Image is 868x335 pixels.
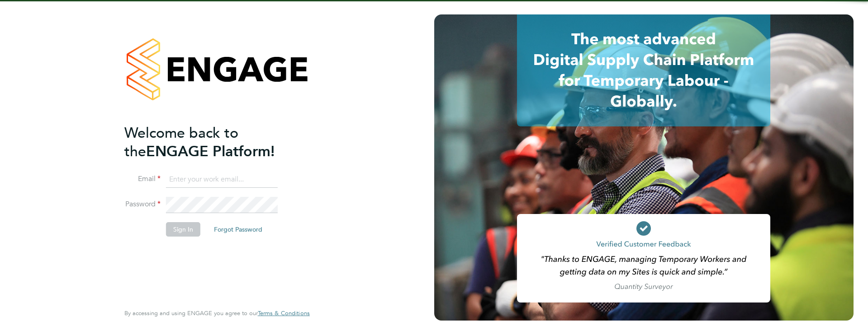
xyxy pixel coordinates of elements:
[124,124,301,161] h2: ENGAGE Platform!
[124,124,238,160] span: Welcome back to the
[166,222,200,237] button: Sign In
[124,309,310,317] span: By accessing and using ENGAGE you agree to our
[124,174,161,184] label: Email
[124,200,161,209] label: Password
[166,172,278,188] input: Enter your work email...
[258,309,310,317] span: Terms & Conditions
[258,310,310,317] a: Terms & Conditions
[207,222,270,237] button: Forgot Password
